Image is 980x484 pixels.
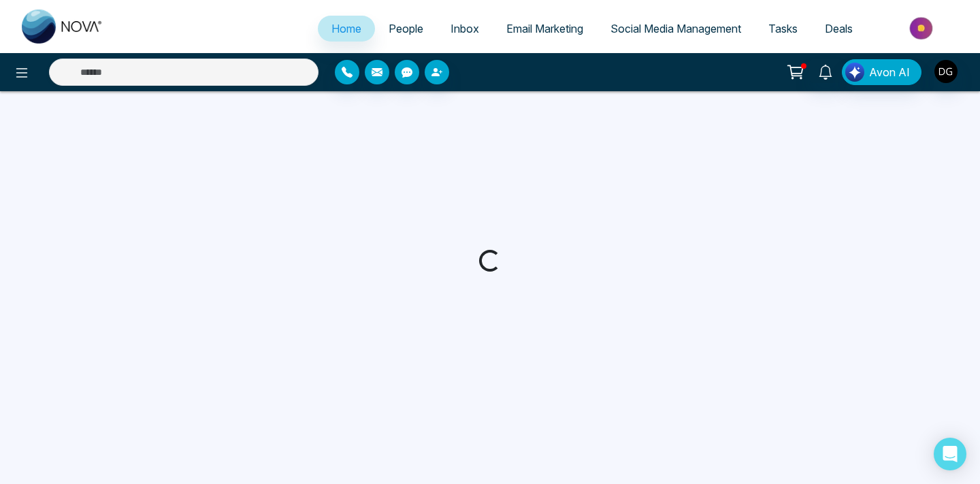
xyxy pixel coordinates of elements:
[825,22,853,35] span: Deals
[811,16,866,42] a: Deals
[451,22,479,35] span: Inbox
[331,22,361,35] span: Home
[506,22,583,35] span: Email Marketing
[768,22,798,35] span: Tasks
[842,59,921,85] button: Avon AI
[375,16,437,42] a: People
[869,64,910,80] span: Avon AI
[22,10,103,44] img: Nova CRM Logo
[934,60,958,83] img: User Avatar
[493,16,597,42] a: Email Marketing
[934,438,966,470] div: Open Intercom Messenger
[845,63,864,82] img: Lead Flow
[318,16,375,42] a: Home
[610,22,741,35] span: Social Media Management
[597,16,755,42] a: Social Media Management
[873,13,972,44] img: Market-place.gif
[389,22,423,35] span: People
[437,16,493,42] a: Inbox
[755,16,811,42] a: Tasks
